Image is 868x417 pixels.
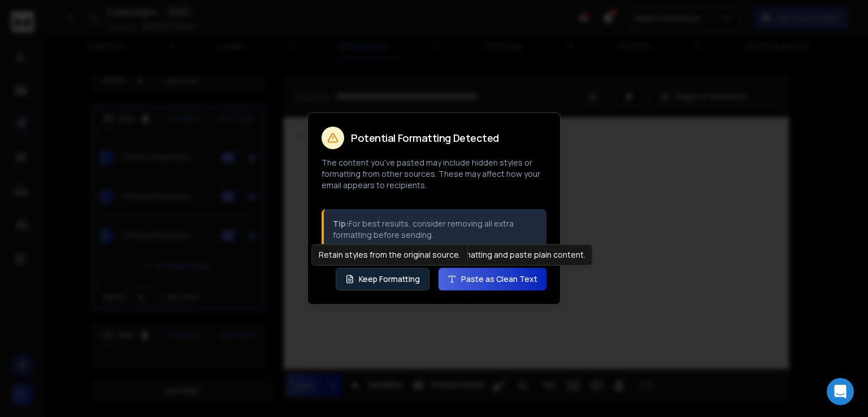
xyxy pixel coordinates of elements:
[439,268,546,290] button: Paste as Clean Text
[333,218,537,241] p: For best results, consider removing all extra formatting before sending.
[827,378,854,405] div: Open Intercom Messenger
[336,268,429,290] button: Keep Formatting
[333,218,349,229] strong: Tip:
[351,133,499,143] h2: Potential Formatting Detected
[311,244,468,266] div: Retain styles from the original source.
[322,157,546,191] p: The content you've pasted may include hidden styles or formatting from other sources. These may a...
[403,244,593,266] div: Remove all formatting and paste plain content.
